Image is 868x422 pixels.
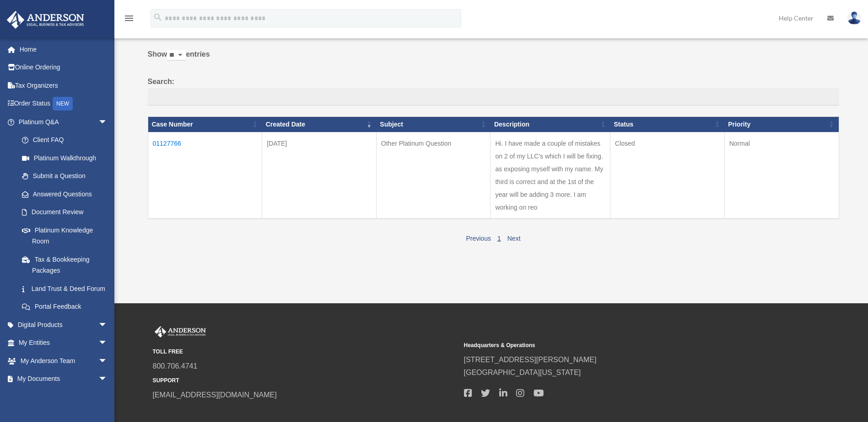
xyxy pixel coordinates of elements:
a: Online Ordering [6,58,121,77]
th: Subject: activate to sort column ascending [376,116,491,132]
img: Anderson Advisors Platinum Portal [4,11,87,29]
td: Hi. I have made a couple of mistakes on 2 of my LLC's which I will be fixing. as exposing myself ... [491,132,610,219]
a: Order StatusNEW [6,95,121,113]
a: [STREET_ADDRESS][PERSON_NAME] [464,356,597,364]
span: arrow_drop_down [98,352,117,370]
a: Portal Feedback [13,298,117,316]
select: Showentries [167,50,186,61]
span: arrow_drop_down [98,316,117,334]
span: arrow_drop_down [98,370,117,389]
a: 1 [497,235,501,242]
label: Show entries [148,48,839,70]
a: Tax & Bookkeeping Packages [13,250,117,280]
a: [GEOGRAPHIC_DATA][US_STATE] [464,369,581,376]
a: Client FAQ [13,131,117,149]
span: arrow_drop_down [98,334,117,353]
small: SUPPORT [153,376,458,385]
td: Closed [610,132,725,219]
td: 01127766 [148,132,262,219]
a: Document Review [13,203,117,222]
img: Anderson Advisors Platinum Portal [153,326,208,338]
a: [EMAIL_ADDRESS][DOMAIN_NAME] [153,391,277,399]
a: Digital Productsarrow_drop_down [6,316,121,334]
th: Description: activate to sort column ascending [491,116,610,132]
th: Status: activate to sort column ascending [610,116,725,132]
a: Answered Questions [13,185,112,203]
a: Submit a Question [13,167,117,185]
a: Home [6,40,121,58]
small: Headquarters & Operations [464,341,769,350]
a: menu [124,16,135,24]
a: Online Learningarrow_drop_down [6,388,121,406]
span: arrow_drop_down [98,113,117,132]
a: My Entitiesarrow_drop_down [6,334,121,352]
input: Search: [148,88,839,105]
a: My Documentsarrow_drop_down [6,370,121,388]
img: User Pic [847,11,861,25]
i: search [153,12,163,22]
div: NEW [53,97,73,111]
a: 800.706.4741 [153,362,198,370]
a: Platinum Knowledge Room [13,221,117,250]
a: Platinum Walkthrough [13,149,117,167]
a: Next [507,235,521,242]
a: Platinum Q&Aarrow_drop_down [6,113,117,131]
a: My Anderson Teamarrow_drop_down [6,352,121,370]
label: Search: [148,75,839,105]
th: Case Number: activate to sort column ascending [148,116,262,132]
a: Tax Organizers [6,76,121,95]
a: Land Trust & Deed Forum [13,280,117,298]
th: Created Date: activate to sort column ascending [262,116,377,132]
small: TOLL FREE [153,347,458,357]
span: arrow_drop_down [98,388,117,406]
i: menu [124,13,135,24]
th: Priority: activate to sort column ascending [724,116,839,132]
td: Normal [724,132,839,219]
td: Other Platinum Question [376,132,491,219]
a: Previous [466,235,491,242]
td: [DATE] [262,132,377,219]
